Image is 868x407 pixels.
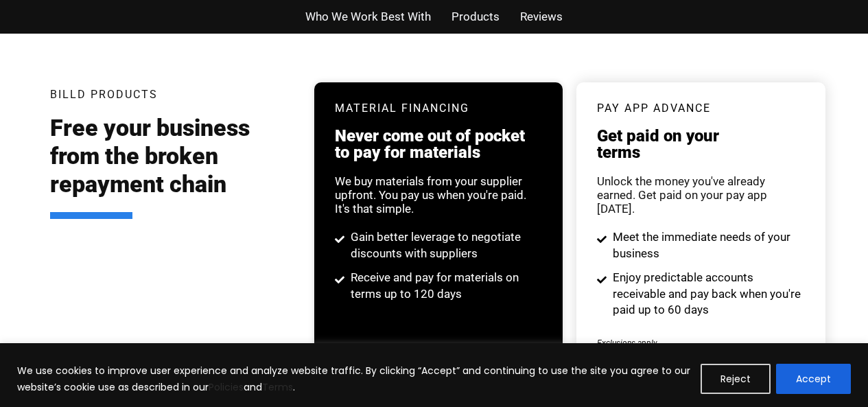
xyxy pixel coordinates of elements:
span: Gain better leverage to negotiate discounts with suppliers [347,229,543,262]
div: We buy materials from your supplier upfront. You pay us when you're paid. It's that simple. [335,174,542,216]
a: Products [451,7,500,27]
h2: Free your business from the broken repayment chain [50,114,294,218]
h3: Get paid on your terms [597,128,804,161]
h3: pay app advance [597,103,804,114]
a: Who We Work Best With [305,7,431,27]
a: Policies [209,380,244,394]
h3: Never come out of pocket to pay for materials [335,128,542,161]
button: Accept [776,364,851,394]
span: Meet the immediate needs of your business [609,229,805,262]
h3: Billd Products [50,89,158,100]
div: Unlock the money you've already earned. Get paid on your pay app [DATE]. [597,174,804,216]
a: Reviews [520,7,563,27]
button: Reject [701,364,771,394]
p: We use cookies to improve user experience and analyze website traffic. By clicking “Accept” and c... [17,362,690,395]
h3: Material Financing [335,103,542,114]
a: Terms [262,380,293,394]
span: Receive and pay for materials on terms up to 120 days [347,270,543,303]
span: Enjoy predictable accounts receivable and pay back when you're paid up to 60 days [609,270,805,318]
span: Exclusions apply. [597,338,659,348]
